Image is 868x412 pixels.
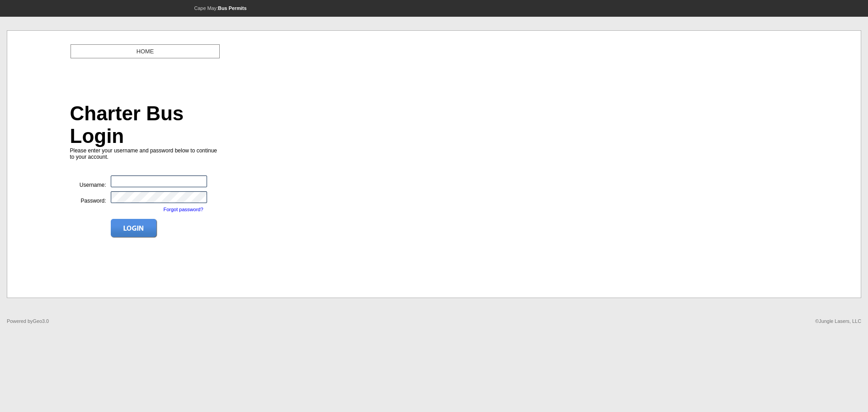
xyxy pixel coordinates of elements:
[819,318,861,324] a: Jungle Lasers, LLC
[70,175,111,188] div: Username:
[73,47,217,56] center: HOME
[33,318,49,324] a: Geo3.0
[111,219,157,238] img: Image
[7,5,434,11] p: Cape May:
[815,318,861,324] p: ©
[7,318,49,324] p: Powered by
[218,5,246,11] strong: Bus Permits
[70,191,111,204] div: Password:
[164,207,203,212] a: Forgot password?
[70,147,221,231] span: Please enter your username and password below to continue to your account.
[70,102,221,147] h2: Charter Bus Login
